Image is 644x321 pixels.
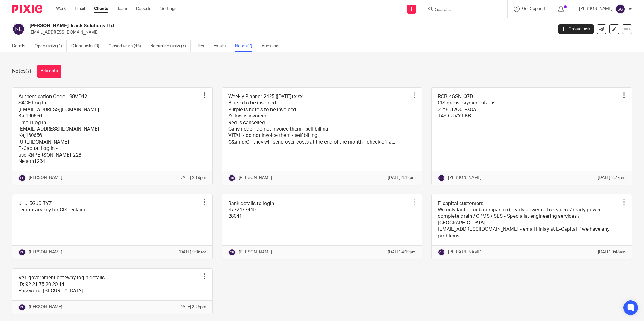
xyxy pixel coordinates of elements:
[438,249,445,256] img: svg%3E
[56,6,66,12] a: Work
[228,174,236,182] img: svg%3E
[178,175,206,181] p: [DATE] 2:19pm
[109,40,146,52] a: Closed tasks (46)
[25,69,31,74] span: (7)
[12,40,30,52] a: Details
[150,40,191,52] a: Recurring tasks (7)
[235,40,257,52] a: Notes (7)
[434,7,489,13] input: Search
[75,6,85,12] a: Email
[615,4,625,14] img: svg%3E
[262,40,285,52] a: Audit logs
[160,6,176,12] a: Settings
[579,6,612,12] p: [PERSON_NAME]
[29,29,549,35] p: [EMAIL_ADDRESS][DOMAIN_NAME]
[438,174,445,182] img: svg%3E
[558,24,594,34] a: Create task
[18,174,26,182] img: svg%3E
[136,6,151,12] a: Reports
[12,5,42,13] img: Pixie
[448,249,481,255] p: [PERSON_NAME]
[195,40,209,52] a: Files
[213,40,230,52] a: Emails
[117,6,127,12] a: Team
[29,304,62,310] p: [PERSON_NAME]
[35,40,67,52] a: Open tasks (4)
[598,249,626,255] p: [DATE] 9:48am
[37,65,61,78] button: Add note
[29,175,62,181] p: [PERSON_NAME]
[179,249,206,255] p: [DATE] 9:36am
[29,23,445,29] h2: [PERSON_NAME] Track Solutions Ltd
[388,249,416,255] p: [DATE] 4:19pm
[388,175,416,181] p: [DATE] 4:13pm
[29,249,62,255] p: [PERSON_NAME]
[18,249,26,256] img: svg%3E
[12,68,31,74] h1: Notes
[18,304,26,311] img: svg%3E
[71,40,104,52] a: Client tasks (0)
[228,249,236,256] img: svg%3E
[522,7,545,11] span: Get Support
[178,304,206,310] p: [DATE] 3:25pm
[239,175,272,181] p: [PERSON_NAME]
[448,175,481,181] p: [PERSON_NAME]
[598,175,626,181] p: [DATE] 3:27pm
[94,6,108,12] a: Clients
[12,23,25,35] img: svg%3E
[239,249,272,255] p: [PERSON_NAME]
